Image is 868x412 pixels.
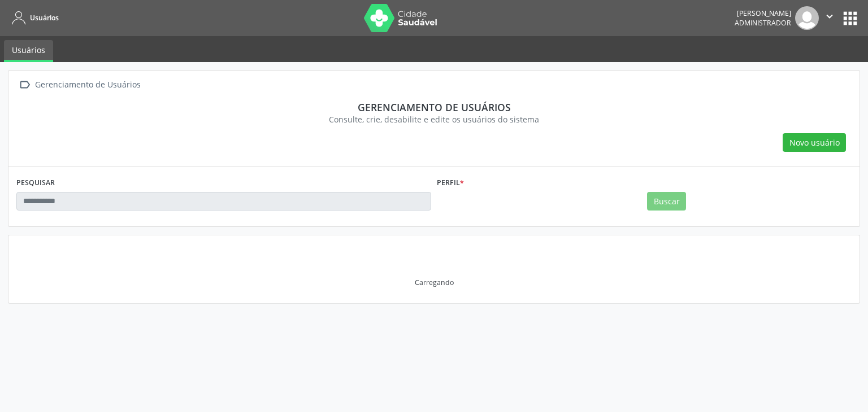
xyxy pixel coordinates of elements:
div: [PERSON_NAME] [735,8,791,18]
div: Gerenciamento de usuários [24,101,844,113]
button: Buscar [647,192,686,211]
label: PESQUISAR [16,174,55,192]
a: Usuários [8,8,59,27]
button: Novo usuário [783,133,846,152]
i:  [16,77,33,93]
span: Usuários [30,13,59,23]
a:  Gerenciamento de Usuários [16,77,142,93]
button: apps [840,8,860,28]
div: Gerenciamento de Usuários [33,77,142,93]
i:  [823,10,836,23]
a: Usuários [4,40,53,62]
img: img [795,6,819,30]
div: Consulte, crie, desabilite e edite os usuários do sistema [24,113,844,125]
div: Carregando [415,278,454,287]
label: Perfil [437,174,464,192]
button:  [819,6,840,30]
span: Administrador [735,18,791,28]
span: Novo usuário [789,137,840,148]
